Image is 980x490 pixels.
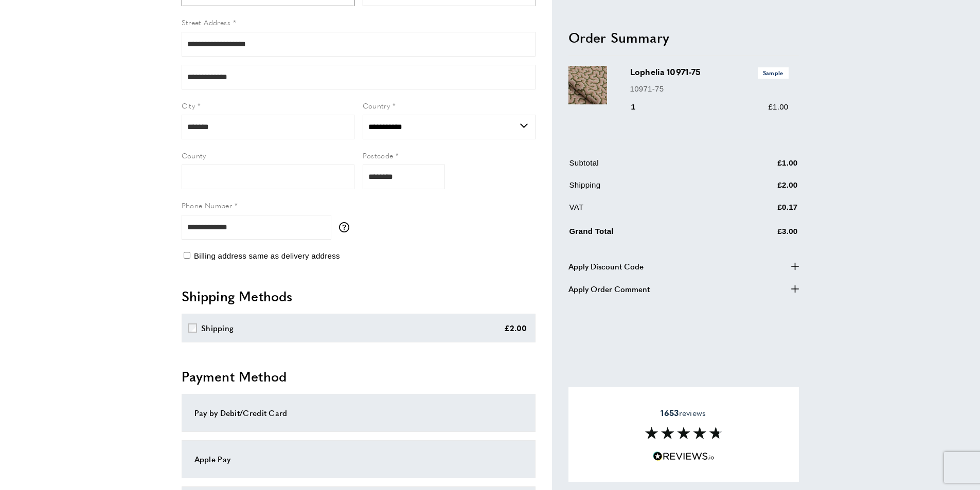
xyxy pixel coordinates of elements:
p: 10971-75 [630,82,789,95]
img: Lophelia 10971-75 [568,66,607,104]
td: Grand Total [569,223,726,245]
td: £2.00 [727,179,798,199]
td: Shipping [569,179,726,199]
h2: Order Summary [568,28,799,46]
img: Reviews section [645,427,722,439]
input: Billing address same as delivery address [184,252,190,259]
div: Apple Pay [194,453,523,465]
span: Apply Discount Code [568,260,644,272]
span: County [182,150,206,160]
span: Sample [758,67,789,78]
div: £2.00 [504,322,527,334]
h2: Payment Method [182,367,536,386]
span: City [182,100,195,111]
span: reviews [661,408,706,418]
span: Phone Number [182,200,233,210]
strong: 1653 [661,407,679,419]
button: More information [339,222,354,232]
span: Postcode [363,150,394,160]
span: Country [363,100,390,111]
td: £3.00 [727,223,798,245]
div: Pay by Debit/Credit Card [194,407,523,419]
td: Subtotal [569,157,726,177]
span: Billing address same as delivery address [194,251,340,260]
img: Reviews.io 5 stars [653,451,715,461]
td: VAT [569,201,726,221]
h3: Lophelia 10971-75 [630,66,789,78]
span: £1.00 [768,102,788,111]
td: £1.00 [727,157,798,177]
div: 1 [630,101,650,113]
span: Apply Order Comment [568,282,650,295]
div: Shipping [201,322,234,334]
td: £0.17 [727,201,798,221]
h2: Shipping Methods [182,287,536,305]
span: Street Address [182,17,231,27]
